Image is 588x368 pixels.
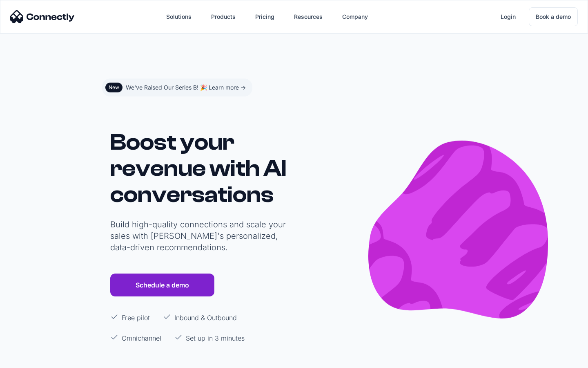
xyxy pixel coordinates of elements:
p: Inbound & Outbound [174,313,237,323]
div: Company [336,7,374,27]
a: Login [494,7,522,27]
div: Products [205,7,242,27]
ul: Language list [16,354,49,365]
div: Solutions [160,7,198,27]
div: Solutions [166,11,192,22]
h1: Boost your revenue with AI conversations [110,129,290,208]
div: en [477,11,485,23]
a: NewWe've Raised Our Series B! 🎉 Learn more -> [102,79,252,96]
div: New [109,84,119,91]
div: Products [211,11,236,22]
div: Resources [287,7,329,27]
div: Resources [294,11,323,22]
p: Build high-quality connections and scale your sales with [PERSON_NAME]'s personalized, data-drive... [110,219,290,253]
a: Schedule a demo [110,274,214,296]
p: Free pilot [122,313,150,323]
div: Company [342,11,368,22]
a: Pricing [249,7,281,27]
a: Book a demo [529,7,578,26]
div: Pricing [255,11,274,22]
div: Login [501,11,516,22]
div: We've Raised Our Series B! 🎉 Learn more -> [126,82,246,93]
p: Omnichannel [122,333,161,343]
aside: Language selected: English [8,353,49,365]
img: Connectly Logo [10,10,75,23]
p: Set up in 3 minutes [186,333,245,343]
div: en [459,11,491,23]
